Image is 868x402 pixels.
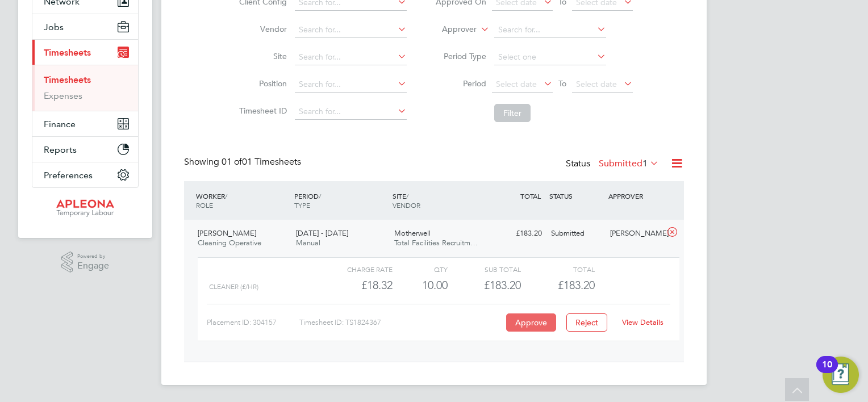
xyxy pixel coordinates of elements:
span: To [555,76,570,91]
button: Preferences [32,162,138,187]
span: cleaner (£/HR) [209,283,258,291]
span: Finance [44,119,76,129]
div: QTY [393,262,448,276]
div: Status [566,156,661,172]
div: SITE [390,186,488,215]
div: 10.00 [393,276,448,295]
span: TYPE [294,200,310,210]
span: 01 Timesheets [222,156,301,167]
span: 1 [642,158,648,169]
span: Select date [576,79,617,89]
a: Expenses [44,90,82,101]
div: £183.20 [487,224,546,243]
label: Vendor [236,24,287,34]
div: APPROVER [606,186,665,206]
a: Timesheets [44,74,91,85]
div: Timesheets [32,65,138,111]
div: PERIOD [291,186,390,215]
div: £183.20 [448,276,521,295]
span: TOTAL [520,191,541,200]
div: [PERSON_NAME] [606,224,665,243]
a: View Details [622,317,663,327]
label: Site [236,51,287,61]
span: ROLE [196,200,213,210]
label: Timesheet ID [236,106,287,116]
button: Approve [506,313,556,332]
span: Powered by [77,252,109,261]
span: Reports [44,144,77,155]
span: Select date [496,79,537,89]
button: Filter [494,104,531,122]
div: Timesheet ID: TS1824367 [299,313,503,332]
button: Finance [32,111,138,136]
span: 01 of [222,156,242,167]
button: Open Resource Center, 10 new notifications [823,357,859,393]
input: Select one [494,49,606,65]
div: Charge rate [319,262,393,276]
button: Reports [32,137,138,162]
div: Sub Total [448,262,521,276]
span: Engage [77,261,109,271]
input: Search for... [295,77,407,93]
label: Position [236,78,287,89]
div: 10 [822,365,832,379]
div: WORKER [193,186,291,215]
label: Submitted [599,158,659,169]
div: STATUS [546,186,606,206]
div: Showing [184,156,303,168]
button: Reject [566,313,607,332]
span: [DATE] - [DATE] [296,228,348,238]
input: Search for... [295,49,407,65]
span: VENDOR [393,200,420,210]
input: Search for... [295,104,407,120]
a: Go to home page [32,199,139,217]
span: / [406,191,408,200]
input: Search for... [494,22,606,38]
div: Placement ID: 304157 [207,313,299,332]
img: apleona-logo-retina.png [56,199,114,217]
span: Manual [296,238,320,248]
a: Powered byEngage [61,252,110,273]
span: Total Facilities Recruitm… [394,238,478,248]
span: / [319,191,321,200]
span: Motherwell [394,228,431,238]
div: £18.32 [319,276,393,295]
span: Jobs [44,22,64,32]
span: Cleaning Operative [198,238,261,248]
label: Approver [425,24,477,35]
button: Timesheets [32,40,138,65]
div: Submitted [546,224,606,243]
input: Search for... [295,22,407,38]
span: / [225,191,227,200]
span: Preferences [44,170,93,181]
div: Total [521,262,594,276]
label: Period [435,78,486,89]
label: Period Type [435,51,486,61]
span: Timesheets [44,47,91,58]
span: [PERSON_NAME] [198,228,256,238]
span: £183.20 [558,278,595,292]
button: Jobs [32,14,138,39]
